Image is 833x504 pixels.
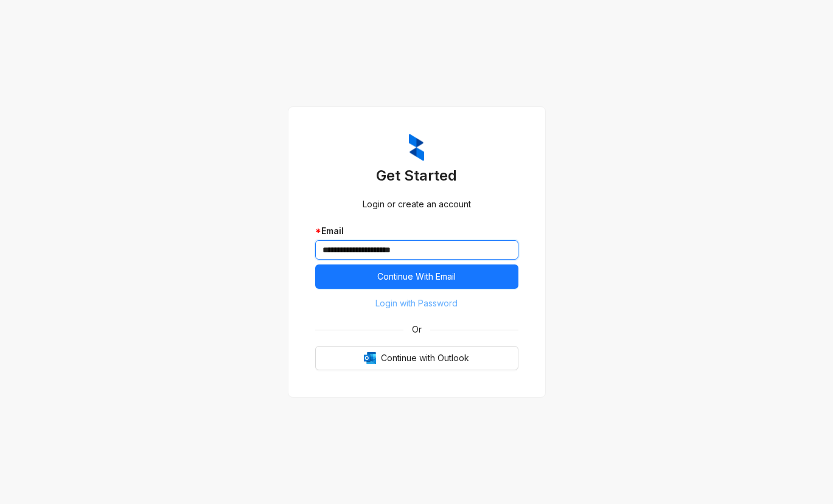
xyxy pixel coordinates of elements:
span: Continue with Outlook [381,351,469,365]
button: Login with Password [315,294,518,313]
span: Or [403,323,430,336]
div: Login or create an account [315,198,518,211]
button: Continue With Email [315,264,518,289]
img: Outlook [364,352,376,364]
span: Login with Password [375,297,458,310]
span: Continue With Email [377,270,456,283]
img: ZumaIcon [409,134,424,162]
h3: Get Started [315,166,518,185]
button: OutlookContinue with Outlook [315,346,518,370]
div: Email [315,224,518,238]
